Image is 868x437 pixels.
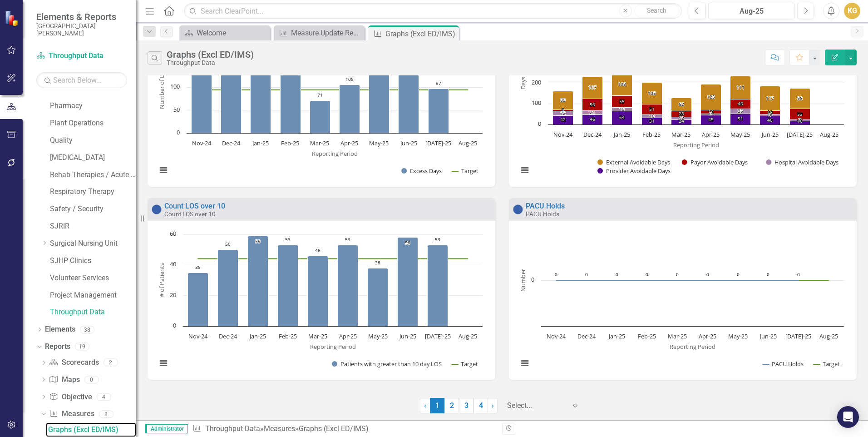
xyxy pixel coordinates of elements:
[291,27,362,39] div: Measure Update Report
[708,109,714,115] text: 16
[188,234,469,327] g: Patients with greater than 10 day LOS, series 1 of 2. Bar series with 10 bars.
[766,95,774,101] text: 117
[50,118,136,129] a: Plant Operations
[459,398,473,413] a: 3
[560,97,566,103] text: 89
[281,72,301,134] path: Feb-25, 134. Excess Days.
[519,77,527,89] text: Days
[553,110,573,111] path: Nov-24, 8. Payor Avoidable Days.
[509,5,857,187] div: Double-Click to Edit
[405,239,410,246] text: 58
[164,210,216,218] small: Count LOS over 10
[200,88,470,92] g: Target, series 2 of 2. Line with 10 data points.
[555,271,557,278] text: 0
[649,118,655,124] text: 31
[608,332,625,340] text: Jan-25
[582,115,603,125] path: Dec-24, 46. Provider Avoidable Days.
[676,271,679,278] text: 0
[5,10,20,26] img: ClearPoint Strategy
[401,167,443,175] button: Show Excess Days
[281,139,299,147] text: Feb-25
[192,41,469,134] g: Excess Days, series 1 of 2. Bar series with 10 bars.
[634,5,680,17] button: Search
[278,245,298,326] path: Feb-25, 53. Patients with greater than 10 day LOS.
[50,204,136,214] a: Safety / Security
[50,273,136,283] a: Volunteer Services
[310,101,330,134] path: Mar-25, 71. Excess Days.
[219,332,237,340] text: Dec-24
[728,332,748,340] text: May-25
[518,357,531,370] button: View chart menu, Chart
[619,106,625,112] text: 19
[36,22,127,37] small: [GEOGRAPHIC_DATA][PERSON_NAME]
[513,230,852,377] div: Chart. Highcharts interactive chart.
[647,7,666,14] span: Search
[585,271,588,278] text: 0
[513,37,852,184] div: Chart. Highcharts interactive chart.
[820,130,838,139] text: Aug-25
[787,130,813,139] text: [DATE]-25
[701,110,721,114] path: Apr-25, 16. Payor Avoidable Days.
[369,58,390,134] path: May-25, 165. Excess Days.
[177,128,180,136] text: 0
[582,99,603,111] path: Dec-24, 56. Payor Avoidable Days.
[151,204,162,215] img: No Information
[612,108,632,111] path: Jan-25, 19. Hospital Avoidable Days.
[701,114,721,115] path: Apr-25, 7. Hospital Avoidable Days.
[436,80,441,86] text: 97
[36,72,127,88] input: Search Below...
[671,130,690,139] text: Mar-25
[673,141,719,149] text: Reporting Period
[590,101,595,108] text: 56
[553,116,573,125] path: Nov-24, 42. Provider Avoidable Days.
[375,259,380,266] text: 38
[49,375,79,385] a: Maps
[790,89,810,109] path: Jul-25, 98. External Avoidable Days.
[553,91,573,110] path: Nov-24, 89. External Avoidable Days.
[473,398,488,413] a: 4
[819,332,838,340] text: Aug-25
[513,37,848,184] svg: Interactive chart
[170,291,176,299] text: 20
[760,114,780,116] path: Jun-25, 9. Hospital Avoidable Days.
[679,118,684,124] text: 24
[399,332,416,340] text: Jun-25
[164,202,225,210] a: Count LOS over 10
[797,111,803,117] text: 53
[702,130,720,139] text: Apr-25
[167,50,254,60] div: Graphs (Excl ED/IMS)
[48,426,136,434] div: Graphs (Excl ED/IMS)
[170,260,176,268] text: 40
[225,241,231,247] text: 50
[75,343,89,351] div: 19
[612,111,632,125] path: Jan-25, 64. Provider Avoidable Days.
[36,11,127,22] span: Elements & Reports
[682,158,749,166] button: Show Payor Avoidable Days
[104,359,118,367] div: 2
[192,74,212,134] path: Nov-24, 128. Excess Days.
[642,104,662,115] path: Feb-25, 51. Payor Avoidable Days.
[345,236,350,243] text: 53
[706,271,709,278] text: 0
[738,115,743,122] text: 51
[737,271,740,278] text: 0
[759,332,777,340] text: Jun-25
[399,139,417,147] text: Jun-25
[279,332,297,340] text: Feb-25
[582,111,603,115] path: Dec-24, 21. Hospital Avoidable Days.
[50,135,136,146] a: Quality
[538,119,541,128] text: 0
[767,109,773,115] text: 18
[583,130,602,139] text: Dec-24
[99,410,113,418] div: 8
[255,238,261,244] text: 59
[531,275,534,283] text: 0
[205,424,260,433] a: Throughput Data
[170,82,180,90] text: 100
[97,393,111,401] div: 4
[425,139,451,147] text: [DATE]-25
[671,98,692,111] path: Mar-25, 62. External Avoidable Days.
[646,271,648,278] text: 0
[613,130,630,139] text: Jan-25
[157,357,170,370] button: View chart menu, Chart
